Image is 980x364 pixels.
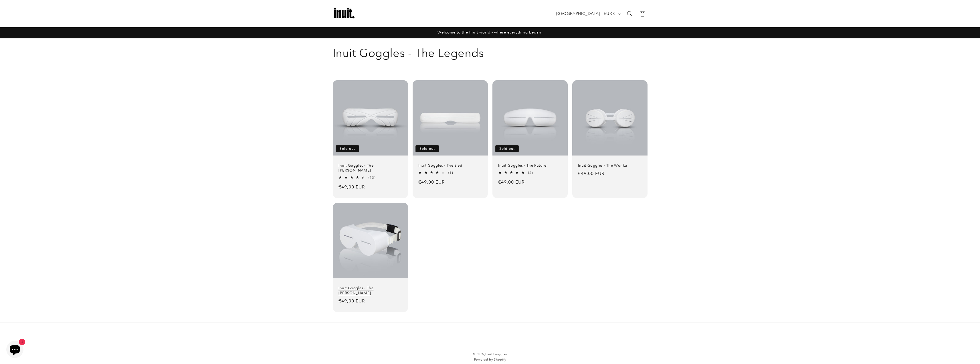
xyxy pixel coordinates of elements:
a: Inuit Goggles [485,352,507,356]
a: Inuit Goggles - The Sled [418,163,482,168]
button: [GEOGRAPHIC_DATA] | EUR € [553,8,623,19]
span: [GEOGRAPHIC_DATA] | EUR € [556,11,616,17]
inbox-online-store-chat: Shopify online store chat [5,341,25,359]
summary: Search [623,7,636,20]
a: Inuit Goggles - The Future [498,163,562,168]
img: Inuit Logo [333,2,356,25]
span: Welcome to the Inuit world - where everything began. [437,30,543,34]
h1: Inuit Goggles - The Legends [333,46,648,60]
a: Inuit Goggles - The [PERSON_NAME] [338,163,402,173]
a: Powered by Shopify [474,357,506,361]
small: © 2025, [399,351,582,357]
a: Inuit Goggles - The Wonka [578,163,642,168]
a: Inuit Goggles - The [PERSON_NAME] [338,286,402,296]
div: Announcement [333,27,648,38]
